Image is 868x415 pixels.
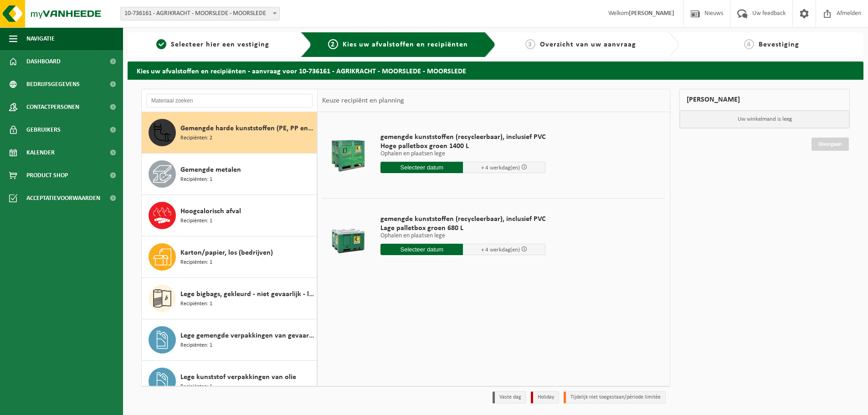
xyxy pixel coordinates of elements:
button: Lege kunststof verpakkingen van olie Recipiënten: 1 [142,361,317,402]
span: Acceptatievoorwaarden [26,187,100,210]
span: 3 [525,39,535,49]
span: Selecteer hier een vestiging [171,41,269,48]
li: Tijdelijk niet toegestaan/période limitée [564,391,666,404]
span: Hoogcalorisch afval [180,206,241,217]
span: Kies uw afvalstoffen en recipiënten [343,41,468,48]
span: + 4 werkdag(en) [481,165,520,171]
span: gemengde kunststoffen (recycleerbaar), inclusief PVC [380,133,545,142]
button: Gemengde metalen Recipiënten: 1 [142,154,317,195]
span: Navigatie [26,27,55,50]
span: 10-736161 - AGRIKRACHT - MOORSLEDE - MOORSLEDE [121,7,279,20]
span: gemengde kunststoffen (recycleerbaar), inclusief PVC [380,215,545,224]
p: Ophalen en plaatsen lege [380,233,545,239]
button: Hoogcalorisch afval Recipiënten: 1 [142,195,317,236]
span: 1 [156,39,166,49]
p: Ophalen en plaatsen lege [380,151,545,157]
span: 10-736161 - AGRIKRACHT - MOORSLEDE - MOORSLEDE [120,7,280,20]
span: Contactpersonen [26,96,79,118]
h2: Kies uw afvalstoffen en recipiënten - aanvraag voor 10-736161 - AGRIKRACHT - MOORSLEDE - MOORSLEDE [128,61,863,79]
span: Lege gemengde verpakkingen van gevaarlijke stoffen [180,330,314,341]
span: 4 [744,39,754,49]
span: + 4 werkdag(en) [481,247,520,253]
a: 1Selecteer hier een vestiging [132,39,293,50]
div: Keuze recipiënt en planning [318,89,409,112]
span: Recipiënten: 1 [180,258,212,267]
span: Gemengde metalen [180,164,241,175]
button: Lege bigbags, gekleurd - niet gevaarlijk - los Recipiënten: 1 [142,278,317,319]
span: Lege kunststof verpakkingen van olie [180,372,296,383]
span: Kalender [26,141,55,164]
input: Materiaal zoeken [146,94,313,108]
span: Bedrijfsgegevens [26,73,80,96]
div: [PERSON_NAME] [679,89,850,111]
span: Recipiënten: 1 [180,217,212,225]
span: Gebruikers [26,118,61,141]
span: Lege bigbags, gekleurd - niet gevaarlijk - los [180,289,314,300]
span: Recipiënten: 1 [180,300,212,308]
span: Overzicht van uw aanvraag [540,41,636,48]
a: Doorgaan [812,138,849,151]
span: Recipiënten: 1 [180,175,212,184]
button: Gemengde harde kunststoffen (PE, PP en PVC), recycleerbaar (industrieel) Recipiënten: 2 [142,112,317,154]
span: Gemengde harde kunststoffen (PE, PP en PVC), recycleerbaar (industrieel) [180,123,314,134]
span: Recipiënten: 1 [180,383,212,391]
input: Selecteer datum [380,244,463,255]
button: Lege gemengde verpakkingen van gevaarlijke stoffen Recipiënten: 1 [142,319,317,361]
span: Karton/papier, los (bedrijven) [180,247,273,258]
span: 2 [328,39,338,49]
span: Product Shop [26,164,68,187]
span: Recipiënten: 1 [180,341,212,350]
span: Bevestiging [759,41,799,48]
span: Dashboard [26,50,61,73]
p: Uw winkelmand is leeg [680,111,849,128]
li: Vaste dag [493,391,526,404]
input: Selecteer datum [380,162,463,173]
button: Karton/papier, los (bedrijven) Recipiënten: 1 [142,236,317,278]
span: Hoge palletbox groen 1400 L [380,142,545,151]
li: Holiday [531,391,559,404]
strong: [PERSON_NAME] [629,10,674,17]
span: Recipiënten: 2 [180,134,212,143]
span: Lage palletbox groen 680 L [380,224,545,233]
